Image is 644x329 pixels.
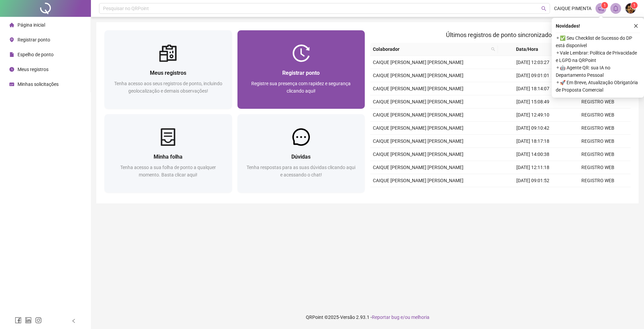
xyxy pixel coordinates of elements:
[501,108,566,122] td: [DATE] 12:49:10
[556,22,580,30] span: Novidades !
[373,86,463,91] span: CAIQUE [PERSON_NAME] [PERSON_NAME]
[501,161,566,174] td: [DATE] 12:11:18
[237,30,365,109] a: Registrar pontoRegistre sua presença com rapidez e segurança clicando aqui!
[154,154,183,160] span: Minha folha
[114,81,222,94] span: Tenha acesso aos seus registros de ponto, incluindo geolocalização e demais observações!
[554,5,591,12] span: CAIQUE PIMENTA
[150,70,186,76] span: Meus registros
[373,125,463,131] span: CAIQUE [PERSON_NAME] [PERSON_NAME]
[373,60,463,65] span: CAIQUE [PERSON_NAME] [PERSON_NAME]
[373,165,463,170] span: CAIQUE [PERSON_NAME] [PERSON_NAME]
[490,44,496,54] span: search
[556,64,640,79] span: ⚬ 🤖 Agente QR: sua IA no Departamento Pessoal
[18,37,50,42] span: Registrar ponto
[18,81,59,87] span: Minhas solicitações
[566,161,631,174] td: REGISTRO WEB
[566,95,631,108] td: REGISTRO WEB
[373,112,463,118] span: CAIQUE [PERSON_NAME] [PERSON_NAME]
[373,45,488,53] span: Colaborador
[498,43,562,56] th: Data/Hora
[282,70,320,76] span: Registrar ponto
[541,6,546,11] span: search
[35,317,42,324] span: instagram
[25,317,32,324] span: linkedin
[501,174,566,187] td: [DATE] 09:01:52
[291,154,311,160] span: Dúvidas
[91,305,644,329] footer: QRPoint © 2025 - 2.93.1 -
[556,49,640,64] span: ⚬ Vale Lembrar: Política de Privacidade e LGPD na QRPoint
[18,52,54,57] span: Espelho de ponto
[566,122,631,135] td: REGISTRO WEB
[373,152,463,157] span: CAIQUE [PERSON_NAME] [PERSON_NAME]
[446,31,555,38] span: Últimos registros de ponto sincronizados
[9,82,14,87] span: schedule
[104,114,232,193] a: Minha folhaTenha acesso a sua folha de ponto a qualquer momento. Basta clicar aqui!
[556,34,640,49] span: ⚬ ✅ Seu Checklist de Sucesso do DP está disponível
[247,165,355,177] span: Tenha respostas para as suas dúvidas clicando aqui e acessando o chat!
[566,148,631,161] td: REGISTRO WEB
[373,178,463,183] span: CAIQUE [PERSON_NAME] [PERSON_NAME]
[501,95,566,108] td: [DATE] 15:08:49
[625,3,636,13] img: 40311
[372,315,429,320] span: Reportar bug e/ou melhoria
[566,108,631,122] td: REGISTRO WEB
[634,24,638,28] span: close
[9,67,14,72] span: clock-circle
[613,5,619,11] span: bell
[491,47,495,51] span: search
[604,3,606,8] span: 1
[9,52,14,57] span: file
[631,2,638,9] sup: Atualize o seu contato no menu Meus Dados
[251,81,351,94] span: Registre sua presença com rapidez e segurança clicando aqui!
[633,3,636,8] span: 1
[237,114,365,193] a: DúvidasTenha respostas para as suas dúvidas clicando aqui e acessando o chat!
[9,23,14,27] span: home
[15,317,22,324] span: facebook
[71,319,76,323] span: left
[373,73,463,78] span: CAIQUE [PERSON_NAME] [PERSON_NAME]
[601,2,608,9] sup: 1
[501,56,566,69] td: [DATE] 12:03:27
[501,135,566,148] td: [DATE] 18:17:18
[501,69,566,82] td: [DATE] 09:01:01
[501,187,566,200] td: [DATE] 18:44:17
[501,122,566,135] td: [DATE] 09:10:42
[556,79,640,94] span: ⚬ 🚀 Em Breve, Atualização Obrigatória de Proposta Comercial
[501,82,566,95] td: [DATE] 18:14:07
[501,148,566,161] td: [DATE] 14:00:38
[340,315,355,320] span: Versão
[373,99,463,104] span: CAIQUE [PERSON_NAME] [PERSON_NAME]
[566,174,631,187] td: REGISTRO WEB
[501,45,554,53] span: Data/Hora
[373,138,463,144] span: CAIQUE [PERSON_NAME] [PERSON_NAME]
[120,165,216,177] span: Tenha acesso a sua folha de ponto a qualquer momento. Basta clicar aqui!
[9,37,14,42] span: environment
[18,67,49,72] span: Meus registros
[566,187,631,200] td: REGISTRO WEB
[104,30,232,109] a: Meus registrosTenha acesso aos seus registros de ponto, incluindo geolocalização e demais observa...
[566,135,631,148] td: REGISTRO WEB
[598,5,604,11] span: notification
[18,22,45,28] span: Página inicial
